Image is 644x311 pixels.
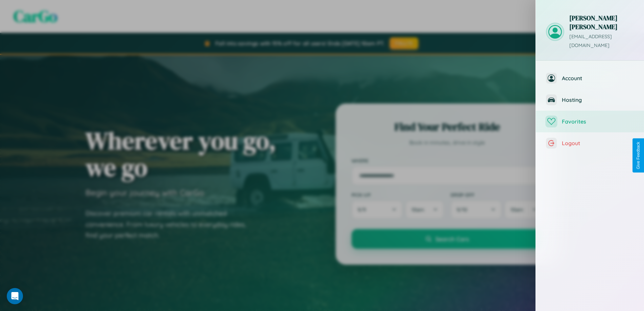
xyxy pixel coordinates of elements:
span: Account [562,75,634,82]
div: Open Intercom Messenger [7,288,23,304]
span: Logout [562,140,634,147]
div: Give Feedback [636,142,641,169]
button: Account [536,67,644,89]
span: Favorites [562,118,634,125]
span: Hosting [562,96,634,103]
button: Logout [536,132,644,154]
button: Hosting [536,89,644,111]
p: [EMAIL_ADDRESS][DOMAIN_NAME] [569,32,634,50]
h3: [PERSON_NAME] [PERSON_NAME] [569,14,634,31]
button: Favorites [536,111,644,132]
